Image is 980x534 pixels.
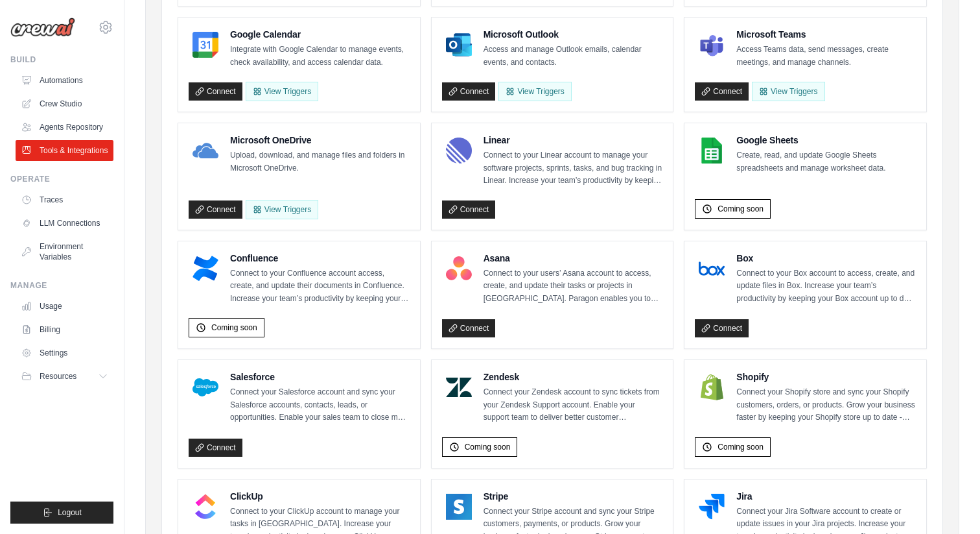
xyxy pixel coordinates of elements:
[230,252,410,265] h4: Confluence
[736,43,916,69] p: Access Teams data, send messages, create meetings, and manage channels.
[736,149,916,175] p: Create, read, and update Google Sheets spreadsheets and manage worksheet data.
[484,43,663,69] p: Access and manage Outlook emails, calendar events, and contacts.
[16,343,113,363] a: Settings
[446,374,472,400] img: Zendesk Logo
[10,502,113,524] button: Logout
[484,267,663,306] p: Connect to your users’ Asana account to access, create, and update their tasks or projects in [GE...
[446,32,472,58] img: Microsoft Outlook Logo
[484,134,663,147] h4: Linear
[736,267,916,306] p: Connect to your Box account to access, create, and update files in Box. Increase your team’s prod...
[16,70,113,91] a: Automations
[442,319,496,337] a: Connect
[16,296,113,317] a: Usage
[699,374,725,400] img: Shopify Logo
[484,370,663,383] h4: Zendesk
[446,138,472,164] img: Linear Logo
[192,32,218,58] img: Google Calendar Logo
[16,319,113,340] a: Billing
[446,256,472,282] img: Asana Logo
[484,252,663,265] h4: Asana
[230,490,410,503] h4: ClickUp
[10,55,113,65] div: Build
[736,490,916,503] h4: Jira
[484,490,663,503] h4: Stripe
[699,32,725,58] img: Microsoft Teams Logo
[699,256,725,282] img: Box Logo
[695,319,749,337] a: Connect
[10,174,113,184] div: Operate
[230,386,410,424] p: Connect your Salesforce account and sync your Salesforce accounts, contacts, leads, or opportunit...
[736,252,916,265] h4: Box
[484,149,663,188] p: Connect to your Linear account to manage your software projects, sprints, tasks, and bug tracking...
[16,140,113,161] a: Tools & Integrations
[484,386,663,424] p: Connect your Zendesk account to sync tickets from your Zendesk Support account. Enable your suppo...
[717,204,764,214] span: Coming soon
[465,442,511,452] span: Coming soon
[189,82,242,101] a: Connect
[16,117,113,138] a: Agents Repository
[16,93,113,114] a: Crew Studio
[192,256,218,282] img: Confluence Logo
[246,82,318,101] button: View Triggers
[736,134,916,147] h4: Google Sheets
[230,370,410,383] h4: Salesforce
[16,213,113,234] a: LLM Connections
[192,374,218,400] img: Salesforce Logo
[736,28,916,41] h4: Microsoft Teams
[192,494,218,520] img: ClickUp Logo
[695,82,749,101] a: Connect
[230,149,410,175] p: Upload, download, and manage files and folders in Microsoft OneDrive.
[442,82,496,101] a: Connect
[442,200,496,219] a: Connect
[736,386,916,424] p: Connect your Shopify store and sync your Shopify customers, orders, or products. Grow your busine...
[40,371,76,382] span: Resources
[752,82,824,101] : View Triggers
[58,507,82,518] span: Logout
[717,442,764,452] span: Coming soon
[16,236,113,267] a: Environment Variables
[736,370,916,383] h4: Shopify
[699,494,725,520] img: Jira Logo
[230,267,410,306] p: Connect to your Confluence account access, create, and update their documents in Confluence. Incr...
[699,138,725,164] img: Google Sheets Logo
[16,366,113,387] button: Resources
[211,322,257,333] span: Coming soon
[10,18,75,37] img: Logo
[230,134,410,147] h4: Microsoft OneDrive
[10,280,113,291] div: Manage
[446,494,472,520] img: Stripe Logo
[16,189,113,210] a: Traces
[230,43,410,69] p: Integrate with Google Calendar to manage events, check availability, and access calendar data.
[246,200,318,219] : View Triggers
[192,138,218,164] img: Microsoft OneDrive Logo
[189,200,242,219] a: Connect
[230,28,410,41] h4: Google Calendar
[484,28,663,41] h4: Microsoft Outlook
[498,82,571,101] : View Triggers
[189,439,242,457] a: Connect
